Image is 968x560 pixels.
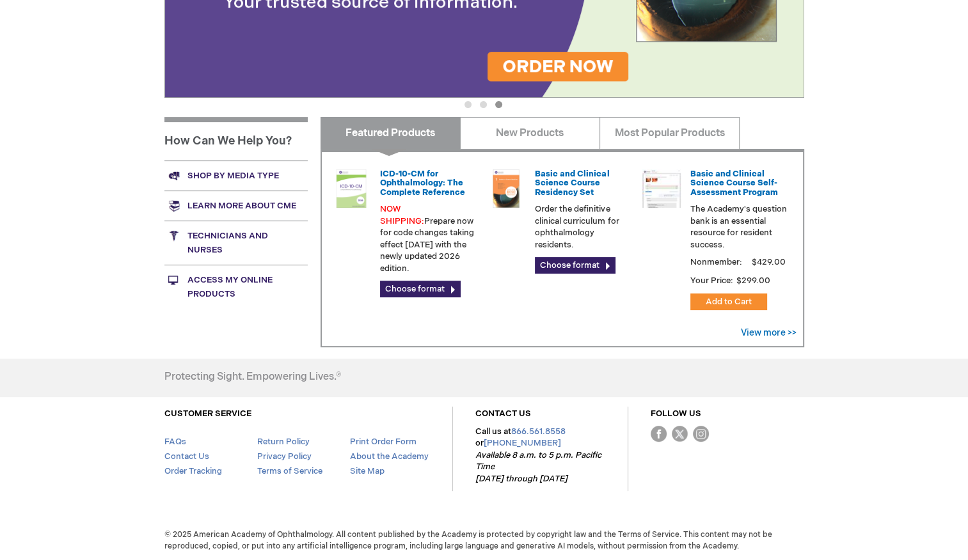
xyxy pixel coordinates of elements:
a: Print Order Form [349,437,416,447]
img: Twitter [672,426,688,442]
p: Call us at or [475,426,605,485]
em: Available 8 a.m. to 5 p.m. Pacific Time [DATE] through [DATE] [475,450,601,484]
a: Contact Us [164,451,209,462]
a: Featured Products [321,117,461,149]
a: Access My Online Products [164,265,308,309]
button: 1 of 3 [464,101,472,108]
img: 0120008u_42.png [332,169,370,208]
a: Privacy Policy [257,451,311,462]
font: NOW SHIPPING: [380,204,424,226]
a: Site Map [349,466,384,476]
button: 3 of 3 [495,101,502,108]
a: [PHONE_NUMBER] [484,438,561,448]
a: FOLLOW US [651,408,701,419]
h4: Protecting Sight. Empowering Lives.® [164,371,341,383]
p: Prepare now for code changes taking effect [DATE] with the newly updated 2026 edition. [380,203,477,274]
button: Add to Cart [690,293,767,310]
a: Basic and Clinical Science Course Self-Assessment Program [690,169,778,198]
a: CUSTOMER SERVICE [164,408,251,419]
span: Add to Cart [706,297,752,307]
a: FAQs [164,437,186,447]
a: Most Popular Products [599,117,740,149]
img: Facebook [651,426,667,442]
a: Return Policy [257,437,309,447]
a: CONTACT US [475,408,531,419]
strong: Your Price: [690,276,733,286]
a: ICD-10-CM for Ophthalmology: The Complete Reference [380,169,465,198]
strong: Nonmember: [690,254,742,270]
span: $429.00 [750,257,788,267]
a: Choose format [535,257,615,274]
h1: How Can We Help You? [164,117,308,160]
a: Order Tracking [164,466,222,476]
span: $299.00 [735,276,772,286]
a: Shop by media type [164,160,308,191]
img: bcscself_20.jpg [642,169,681,208]
a: About the Academy [349,451,428,462]
p: Order the definitive clinical curriculum for ophthalmology residents. [535,203,632,251]
a: New Products [460,117,600,149]
a: Technicians and nurses [164,221,308,265]
button: 2 of 3 [480,101,487,108]
img: 02850963u_47.png [487,169,525,208]
a: 866.561.8558 [511,426,566,437]
a: Learn more about CME [164,191,308,221]
img: instagram [693,426,709,442]
span: © 2025 American Academy of Ophthalmology. All content published by the Academy is protected by co... [155,529,814,551]
a: Basic and Clinical Science Course Residency Set [535,169,609,198]
p: The Academy's question bank is an essential resource for resident success. [690,203,788,251]
a: View more >> [741,327,797,338]
a: Choose format [380,281,461,297]
a: Terms of Service [257,466,322,476]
